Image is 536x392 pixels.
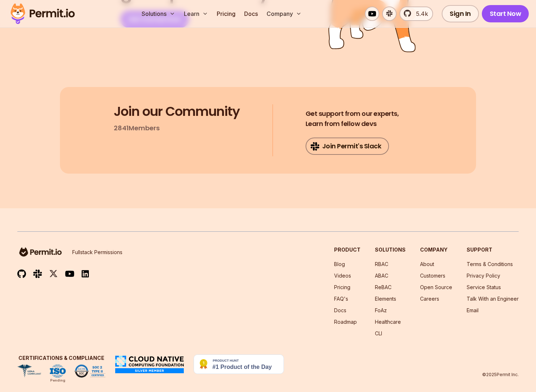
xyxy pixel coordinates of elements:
a: Sign In [442,5,479,22]
div: Pending [50,378,65,383]
img: HIPAA [17,365,41,378]
img: logo [17,246,64,258]
a: Elements [375,296,396,302]
a: Roadmap [334,319,357,325]
h3: Join our Community [114,104,240,119]
button: Solutions [139,6,178,21]
a: Videos [334,273,351,279]
a: Start Now [482,5,529,22]
h3: Solutions [375,246,406,253]
a: 5.4k [399,6,433,21]
h3: Support [467,246,519,253]
h3: Product [334,246,360,253]
img: twitter [49,269,58,278]
a: Talk With an Engineer [467,296,519,302]
p: © 2025 Permit Inc. [482,372,519,378]
button: Learn [181,6,211,21]
a: RBAC [375,261,388,267]
img: ISO [50,365,66,378]
a: ReBAC [375,284,392,290]
a: Privacy Policy [467,273,500,279]
h3: Certifications & Compliance [17,354,105,362]
img: github [17,269,26,278]
a: Customers [420,273,445,279]
a: Email [467,307,479,313]
h3: Company [420,246,452,253]
img: slack [33,269,42,279]
a: Healthcare [375,319,401,325]
p: Fullstack Permissions [72,249,122,256]
a: Blog [334,261,345,267]
img: SOC [74,365,105,378]
span: Get support from our experts, [306,109,399,119]
p: 2841 Members [114,123,160,133]
a: Open Source [420,284,452,290]
a: Terms & Conditions [467,261,513,267]
img: Permit.io - Never build permissions again | Product Hunt [194,354,284,374]
a: Docs [334,307,346,313]
a: CLI [375,330,382,336]
a: FAQ's [334,296,348,302]
a: Pricing [214,6,238,21]
button: Company [264,6,304,21]
a: Service Status [467,284,501,290]
a: Docs [241,6,261,21]
h4: Learn from fellow devs [306,109,399,129]
img: youtube [65,270,74,278]
a: Pricing [334,284,350,290]
a: Careers [420,296,439,302]
span: 5.4k [412,9,428,18]
a: ABAC [375,273,388,279]
a: FoAz [375,307,387,313]
img: Permit logo [7,1,78,26]
img: linkedin [82,270,89,278]
a: Join Permit's Slack [306,138,389,155]
a: About [420,261,434,267]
